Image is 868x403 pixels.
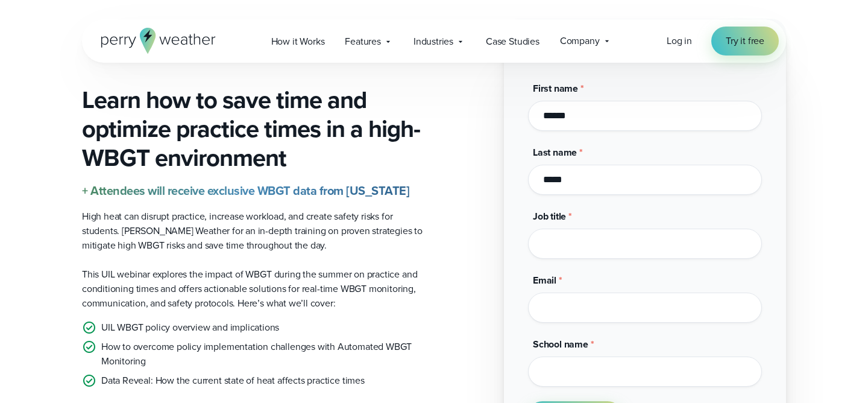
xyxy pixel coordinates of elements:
[101,340,424,369] p: How to overcome policy implementation challenges with Automated WBGT Monitoring
[476,29,550,54] a: Case Studies
[82,182,409,200] strong: + Attendees will receive exclusive WBGT data from [US_STATE]
[486,34,539,49] span: Case Studies
[560,34,600,48] span: Company
[261,29,335,54] a: How it Works
[667,34,692,48] span: Log in
[101,373,365,388] p: Data Reveal: How the current state of heat affects practice times
[533,273,556,287] span: Email
[711,27,779,56] a: Try it free
[82,267,424,311] p: This UIL webinar explores the impact of WBGT during the summer on practice and conditioning times...
[533,209,566,223] span: Job title
[82,209,424,253] p: High heat can disrupt practice, increase workload, and create safety risks for students. [PERSON_...
[667,34,692,48] a: Log in
[726,34,764,48] span: Try it free
[533,81,578,95] span: First name
[414,34,453,49] span: Industries
[345,34,381,49] span: Features
[533,145,577,159] span: Last name
[271,34,325,49] span: How it Works
[101,320,279,335] p: UIL WBGT policy overview and implications
[82,86,424,173] h3: Learn how to save time and optimize practice times in a high-WBGT environment
[533,337,588,351] span: School name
